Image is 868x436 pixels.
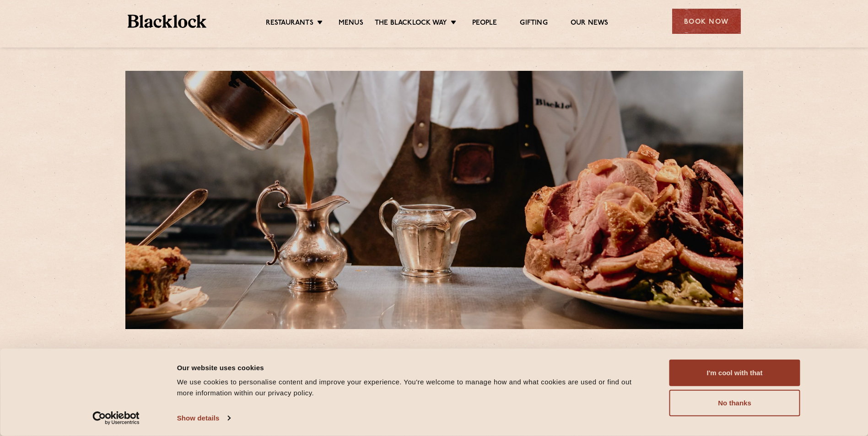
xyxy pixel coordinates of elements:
[672,9,741,34] div: Book Now
[128,15,207,28] img: BL_Textured_Logo-footer-cropped.svg
[472,19,497,29] a: People
[520,19,547,29] a: Gifting
[177,411,230,425] a: Show details
[669,390,800,416] button: No thanks
[375,19,447,29] a: The Blacklock Way
[571,19,609,29] a: Our News
[76,411,156,425] a: Usercentrics Cookiebot - opens in a new window
[266,19,313,29] a: Restaurants
[339,19,363,29] a: Menus
[177,377,649,399] div: We use cookies to personalise content and improve your experience. You're welcome to manage how a...
[177,362,649,373] div: Our website uses cookies
[669,360,800,386] button: I'm cool with that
